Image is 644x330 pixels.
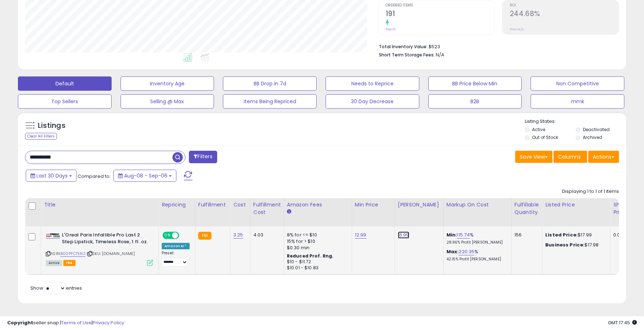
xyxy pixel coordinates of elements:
div: Fulfillable Quantity [514,201,539,216]
div: Title [44,201,156,209]
label: Active [532,126,545,132]
span: | SKU: [DOMAIN_NAME] [87,251,135,256]
a: 3.25 [233,231,243,239]
strong: Copyright [7,319,33,326]
div: [PERSON_NAME] [398,201,440,209]
button: BB Price Below Min [428,76,522,91]
small: Prev: 0 [386,27,396,31]
label: Deactivated [583,126,610,132]
div: 8% for <= $10 [287,232,346,238]
p: 28.96% Profit [PERSON_NAME] [447,240,506,245]
button: Selling @ Max [121,94,214,109]
button: Actions [588,151,619,163]
div: seller snap | | [7,320,124,326]
button: Aug-08 - Sep-06 [113,170,176,182]
div: $17.99 [545,232,605,238]
div: 156 [514,232,537,238]
span: Show: entries [30,285,82,291]
button: mmk [531,94,624,109]
h2: 191 [386,10,494,19]
a: 115.74 [457,231,470,239]
span: FBA [63,260,75,266]
h5: Listings [38,121,65,131]
span: Ordered Items [386,4,494,7]
a: Privacy Policy [93,319,124,326]
div: Preset: [162,251,190,267]
b: Max: [447,248,459,255]
button: Save View [515,151,552,163]
button: B2B [428,94,522,109]
button: Inventory Age [121,76,214,91]
div: Amazon AI * [162,243,190,249]
div: Cost [233,201,247,209]
small: Amazon Fees. [287,209,291,215]
div: Fulfillment Cost [253,201,281,216]
button: Columns [553,151,587,163]
h2: 244.68% [510,10,619,19]
span: ROI [510,4,619,7]
div: % [447,249,506,262]
small: FBA [198,232,211,240]
div: Clear All Filters [25,133,57,140]
b: Business Price: [545,241,585,248]
div: Fulfillment [198,201,227,209]
div: 15% for > $10 [287,238,346,245]
div: % [447,232,506,245]
span: ON [163,232,172,239]
b: Listed Price: [545,231,578,238]
span: Aug-08 - Sep-06 [124,172,167,179]
th: The percentage added to the cost of goods (COGS) that forms the calculator for Min & Max prices. [443,198,511,226]
p: 42.15% Profit [PERSON_NAME] [447,257,506,262]
a: 220.35 [459,248,474,255]
div: 0.00 [613,232,625,238]
div: Listed Price [545,201,607,209]
li: $523 [379,42,614,50]
button: Non Competitive [531,76,624,91]
div: $10 - $11.72 [287,259,346,265]
button: Default [18,76,112,91]
img: 31notWo0buL._SL40_.jpg [46,233,60,237]
a: Terms of Use [61,319,92,326]
span: Compared to: [78,173,111,180]
div: Ship Price [613,201,628,216]
span: Last 30 Days [36,172,68,179]
p: Listing States: [525,118,626,125]
button: Filters [189,151,217,163]
b: Reduced Prof. Rng. [287,253,334,259]
a: 16.99 [398,231,409,239]
label: Archived [583,134,602,140]
div: Markup on Cost [447,201,508,209]
div: Displaying 1 to 1 of 1 items [562,188,619,195]
div: Repricing [162,201,192,209]
a: 12.99 [355,231,366,239]
b: Total Inventory Value: [379,44,428,50]
span: All listings currently available for purchase on Amazon [46,260,62,266]
span: 2025-10-7 17:45 GMT [608,319,637,326]
button: Items Being Repriced [223,94,317,109]
b: L'Oreal Paris Infallible Pro Last 2 Step Lipstick, Timeless Rose, 1 fl. oz. [62,232,149,247]
b: Short Term Storage Fees: [379,52,435,58]
div: Amazon Fees [287,201,349,209]
a: B00PFCTEN2 [60,251,86,257]
span: N/A [436,51,444,58]
b: Min: [447,231,457,238]
div: $0.30 min [287,245,346,251]
span: Columns [558,153,581,160]
button: BB Drop in 7d [223,76,317,91]
small: Prev: N/A [510,27,524,31]
div: 4.03 [253,232,278,238]
div: Min Price [355,201,392,209]
div: $10.01 - $10.83 [287,265,346,271]
div: $17.98 [545,242,605,248]
button: Last 30 Days [26,170,77,182]
button: Top Sellers [18,94,112,109]
button: 30 Day Decrease [326,94,419,109]
label: Out of Stock [532,134,558,140]
div: ASIN: [46,232,153,265]
button: Needs to Reprice [326,76,419,91]
span: OFF [178,232,190,239]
